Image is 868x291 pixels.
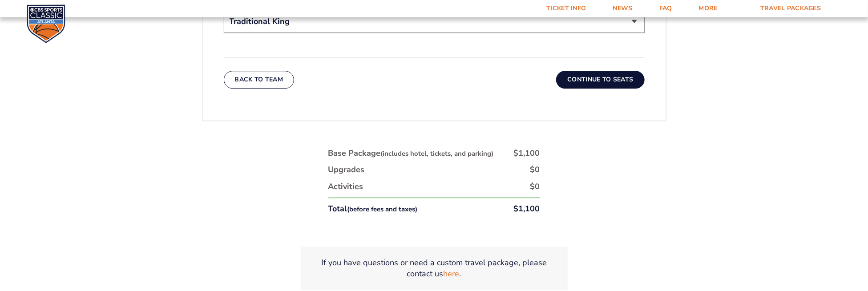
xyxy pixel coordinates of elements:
[224,71,295,89] button: Back To Team
[328,181,363,192] div: Activities
[328,164,365,175] div: Upgrades
[311,257,557,279] p: If you have questions or need a custom travel package, please contact us .
[328,203,418,214] div: Total
[514,148,540,159] div: $1,100
[444,268,460,279] a: here
[514,203,540,214] div: $1,100
[530,181,540,192] div: $0
[27,4,65,43] img: CBS Sports Classic
[328,148,494,159] div: Base Package
[347,205,418,214] small: (before fees and taxes)
[556,71,644,89] button: Continue To Seats
[530,164,540,175] div: $0
[381,149,494,158] small: (includes hotel, tickets, and parking)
